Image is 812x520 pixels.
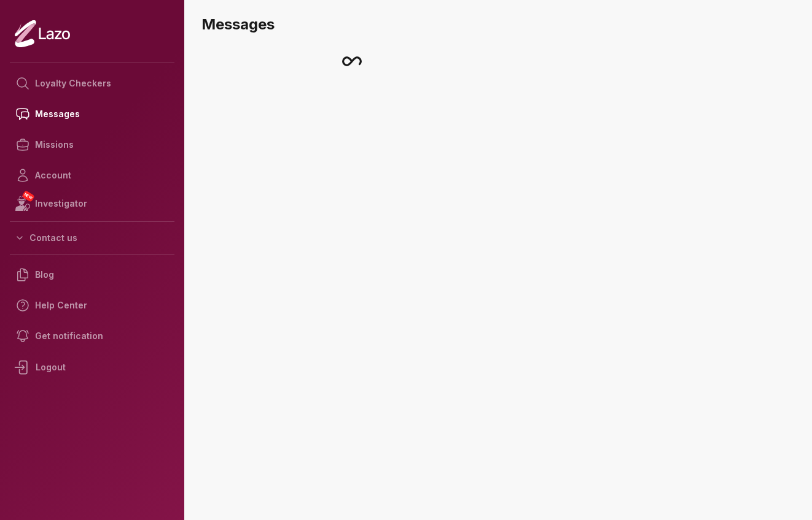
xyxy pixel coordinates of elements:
div: Logout [10,351,174,383]
a: Loyalty Checkers [10,68,174,99]
a: NEWInvestigator [10,191,174,216]
a: Get notification [10,321,174,351]
button: Contact us [10,227,174,249]
a: Blog [10,259,174,290]
a: Messages [10,99,174,129]
span: NEW [21,190,35,202]
a: Missions [10,129,174,160]
a: Account [10,160,174,191]
a: Help Center [10,290,174,321]
h3: Messages [201,15,802,34]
